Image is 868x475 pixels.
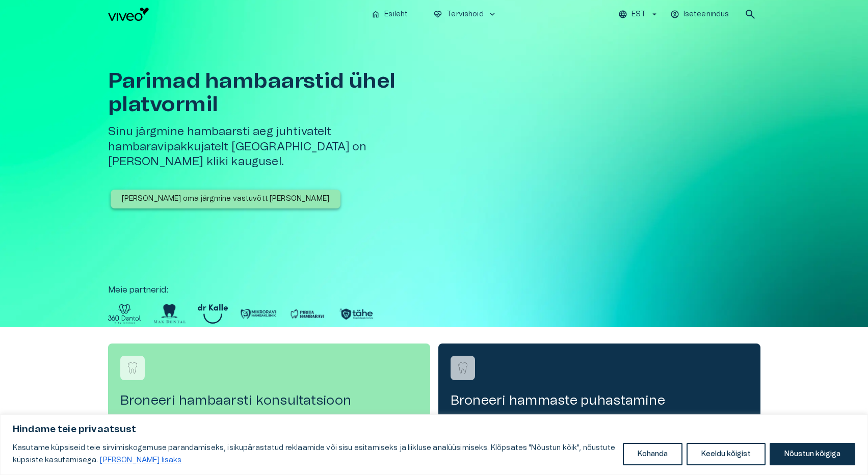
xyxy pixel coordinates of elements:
[683,9,729,20] p: Iseteenindus
[740,4,760,24] button: open search modal
[371,10,380,19] span: home
[451,392,748,409] h4: Broneeri hammaste puhastamine
[617,7,660,22] button: EST
[623,443,682,465] button: Kohanda
[770,443,855,465] button: Nõustun kõigiga
[687,443,766,465] button: Keeldu kõigist
[108,8,363,21] a: Navigate to homepage
[338,304,375,324] img: Partner logo
[446,9,484,20] p: Tervishoid
[384,9,408,20] p: Esileht
[744,8,756,20] span: search
[669,7,732,22] button: Iseteenindus
[125,360,140,376] img: Broneeri hambaarsti konsultatsioon logo
[120,392,418,409] h4: Broneeri hambaarsti konsultatsioon
[108,69,438,116] h1: Parimad hambaarstid ühel platvormil
[108,124,438,169] h5: Sinu järgmine hambaarsti aeg juhtivatelt hambaravipakkujatelt [GEOGRAPHIC_DATA] on [PERSON_NAME] ...
[122,194,330,204] p: [PERSON_NAME] oma järgmine vastuvõtt [PERSON_NAME]
[367,7,413,22] button: homeEsileht
[198,304,228,324] img: Partner logo
[240,304,277,324] img: Partner logo
[108,304,141,324] img: Partner logo
[99,456,182,464] a: Loe lisaks
[455,360,470,376] img: Broneeri hammaste puhastamine logo
[13,424,855,436] p: Hindame teie privaatsust
[13,442,615,466] p: Kasutame küpsiseid teie sirvimiskogemuse parandamiseks, isikupärastatud reklaamide või sisu esita...
[289,304,326,324] img: Partner logo
[108,344,430,421] a: Navigate to service booking
[108,284,760,296] p: Meie partnerid :
[111,190,341,208] button: [PERSON_NAME] oma järgmine vastuvõtt [PERSON_NAME]
[438,344,760,421] a: Navigate to service booking
[153,304,186,324] img: Partner logo
[433,10,442,19] span: ecg_heart
[488,10,497,19] span: keyboard_arrow_down
[632,9,645,20] p: EST
[108,8,149,21] img: Viveo logo
[429,7,501,22] button: ecg_heartTervishoidkeyboard_arrow_down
